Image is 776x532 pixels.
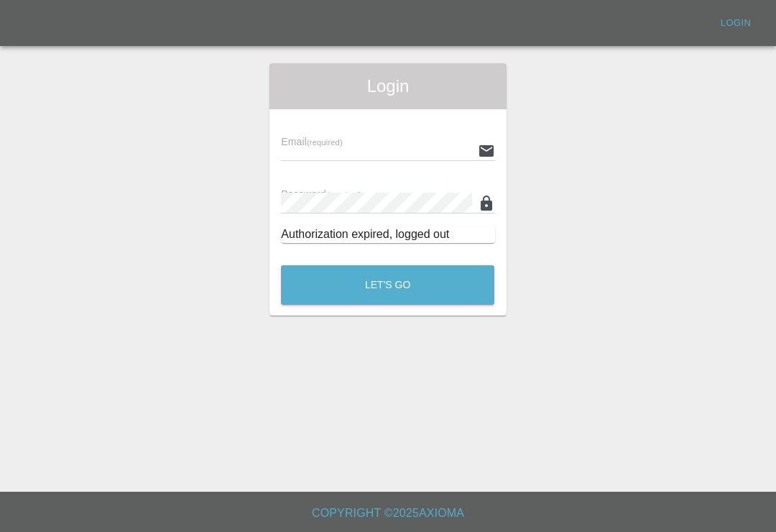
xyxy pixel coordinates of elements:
div: Authorization expired, logged out [281,226,494,243]
span: Login [281,75,494,98]
h6: Copyright © 2025 Axioma [11,503,765,523]
span: Password [281,188,361,200]
span: Email [281,136,342,147]
a: Login [713,12,759,35]
button: Let's Go [281,265,494,305]
small: (required) [326,191,362,199]
small: (required) [307,138,343,147]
